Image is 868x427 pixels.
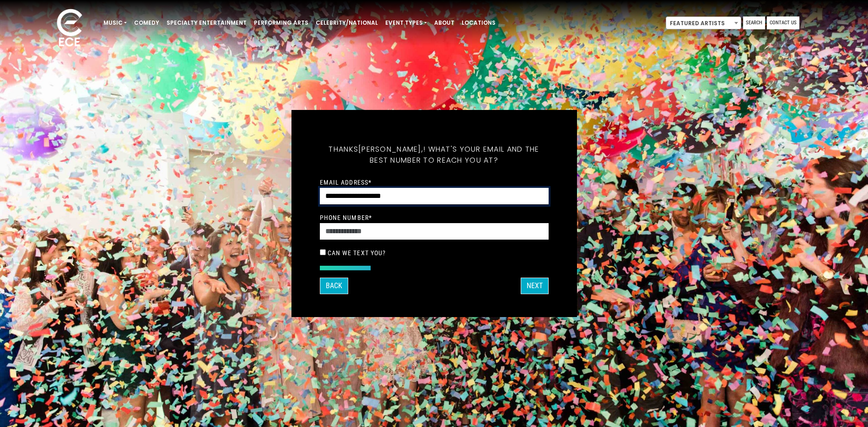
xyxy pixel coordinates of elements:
[320,133,549,177] h5: Thanks ! What's your email and the best number to reach you at?
[458,15,499,31] a: Locations
[250,15,312,31] a: Performing Arts
[767,16,799,29] a: Contact Us
[666,17,741,30] span: Featured Artists
[47,6,92,51] img: ece_new_logo_whitev2-1.png
[312,15,382,31] a: Celebrity/National
[431,15,458,31] a: About
[743,16,765,29] a: Search
[328,249,386,257] label: Can we text you?
[163,15,250,31] a: Specialty Entertainment
[382,15,431,31] a: Event Types
[320,213,372,222] label: Phone Number
[358,144,423,154] span: [PERSON_NAME],
[320,278,348,294] button: Back
[320,178,372,186] label: Email Address
[130,15,163,31] a: Comedy
[666,16,741,29] span: Featured Artists
[100,15,130,31] a: Music
[521,278,549,294] button: Next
